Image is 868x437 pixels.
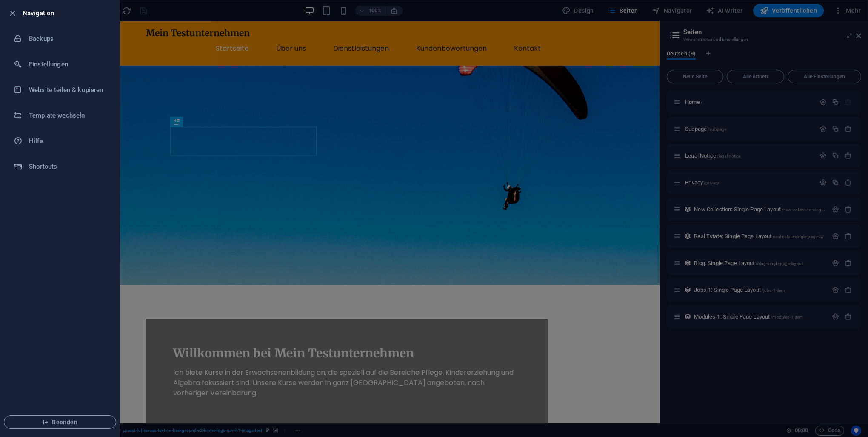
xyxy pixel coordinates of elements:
[11,419,109,425] span: Beenden
[20,401,30,403] button: 3
[29,136,108,146] h6: Hilfe
[23,8,113,18] h6: Navigation
[4,415,116,429] button: Beenden
[20,380,30,382] button: 1
[0,128,120,154] a: Hilfe
[29,85,108,95] h6: Website teilen & kopieren
[29,161,108,172] h6: Shortcuts
[29,34,108,44] h6: Backups
[20,391,30,393] button: 2
[29,110,108,121] h6: Template wechseln
[29,59,108,69] h6: Einstellungen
